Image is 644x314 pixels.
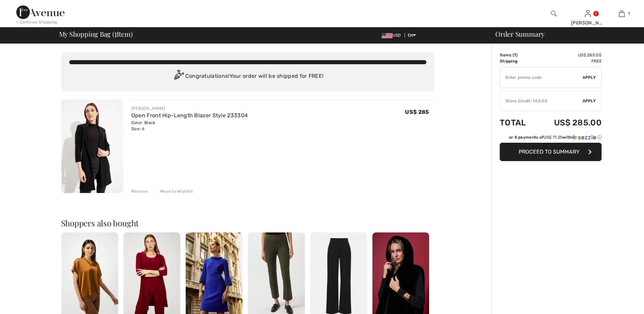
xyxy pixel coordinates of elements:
input: Promo code [500,67,583,88]
div: Congratulations! Your order will be shipped for FREE! [69,70,426,83]
div: Store Credit: 143.00 [500,98,583,104]
img: 1ère Avenue [16,5,65,19]
span: Apply [583,98,596,104]
div: Color: Black Size: 6 [131,120,248,132]
span: Apply [583,74,596,81]
span: USD [382,33,403,38]
td: Free [536,58,602,64]
div: < Continue Shopping [16,19,57,25]
td: Shipping [500,58,536,64]
div: [PERSON_NAME] [571,19,604,27]
div: or 4 payments of with [509,134,602,140]
img: search the website [551,10,557,18]
td: Items ( ) [500,52,536,58]
td: US$ 285.00 [536,52,602,58]
a: Open Front Hip-Length Blazer Style 233304 [131,112,248,119]
img: My Info [585,10,591,18]
a: Sign In [585,10,591,17]
td: US$ 285.00 [536,111,602,134]
img: Sezzle [572,134,596,140]
span: 1 [114,29,117,38]
div: or 4 payments ofUS$ 71.25withSezzle Click to learn more about Sezzle [500,134,602,143]
img: Open Front Hip-Length Blazer Style 233304 [61,100,123,193]
button: Proceed to Summary [500,143,602,161]
td: Total [500,111,536,134]
span: EN [408,33,416,38]
img: US Dollar [382,33,392,38]
span: 1 [628,11,630,17]
span: 1 [514,53,516,57]
span: My Shopping Bag ( Item) [59,31,133,37]
img: Congratulation2.svg [172,70,185,83]
span: US$ 285 [405,109,429,115]
span: US$ 71.25 [544,135,563,140]
h2: Shoppers also bought [61,219,435,227]
div: Remove [131,188,148,194]
img: My Bag [619,10,625,18]
div: Order Summary [487,31,640,37]
span: Proceed to Summary [519,149,579,155]
a: 1 [605,10,638,18]
div: [PERSON_NAME] [131,105,248,111]
div: Move to Wishlist [154,188,193,194]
